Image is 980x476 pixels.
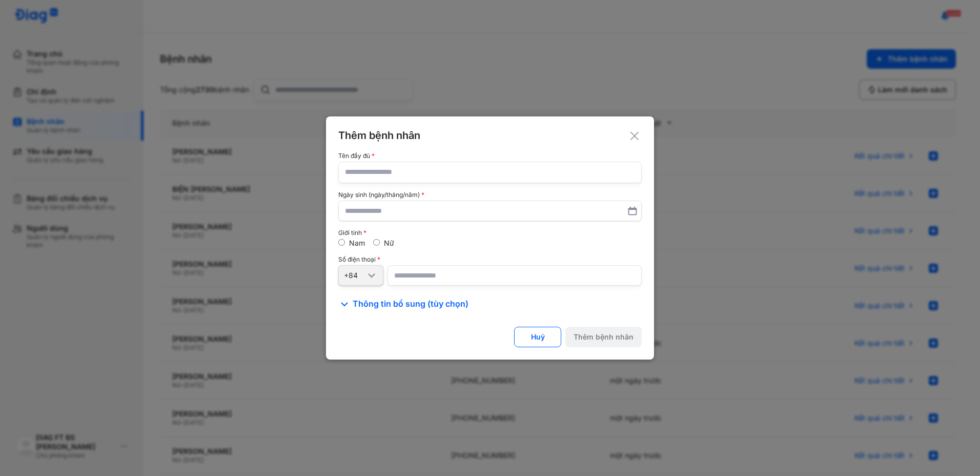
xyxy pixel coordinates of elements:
div: Giới tính [338,229,642,236]
div: Thêm bệnh nhân [574,332,634,342]
span: Thông tin bổ sung (tùy chọn) [353,298,468,310]
button: Huỷ [514,327,561,347]
div: Tên đầy đủ [338,152,642,160]
button: Thêm bệnh nhân [565,327,642,347]
label: Nữ [384,239,394,247]
label: Nam [349,239,365,247]
div: Thêm bệnh nhân [338,129,642,142]
div: Ngày sinh (ngày/tháng/năm) [338,191,642,199]
div: +84 [344,271,365,280]
div: Số điện thoại [338,256,642,263]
